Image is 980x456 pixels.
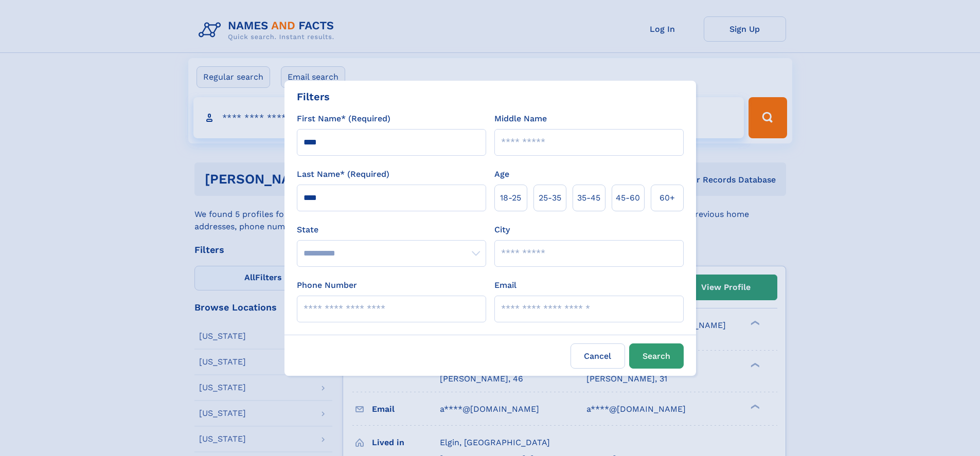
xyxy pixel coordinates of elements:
label: Age [494,168,509,180]
label: First Name* (Required) [297,113,390,125]
div: Filters [297,89,330,104]
label: Email [494,279,516,291]
span: 45‑60 [616,192,640,204]
label: Cancel [571,343,625,369]
label: Phone Number [297,279,357,291]
span: 35‑45 [577,192,600,204]
label: Middle Name [494,113,547,125]
button: Search [629,343,684,369]
span: 60+ [660,192,675,204]
span: 25‑35 [539,192,561,204]
label: Last Name* (Required) [297,168,389,180]
span: 18‑25 [500,192,521,204]
label: State [297,224,486,236]
label: City [494,224,510,236]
